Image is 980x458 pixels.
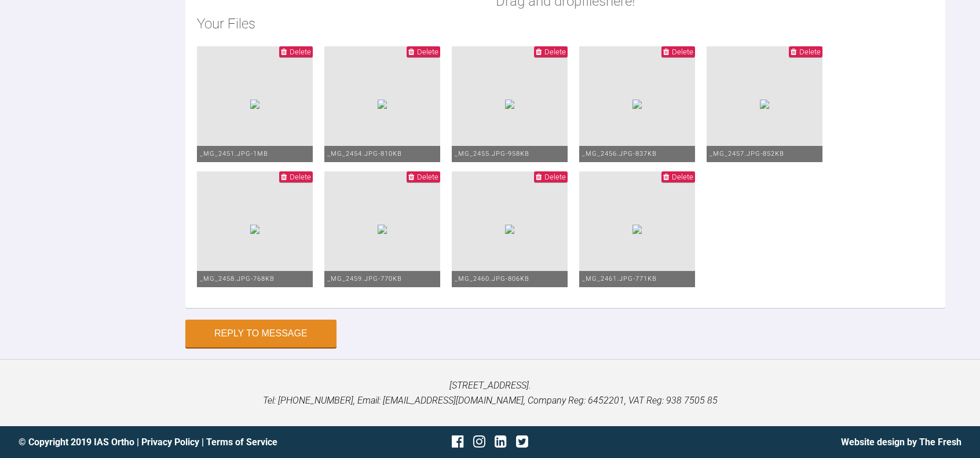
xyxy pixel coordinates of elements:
span: _MG_2459.JPG - 770KB [327,275,402,283]
img: ad744af8-4918-419f-8d25-fd79be84d9a9 [632,100,642,109]
span: _MG_2461.JPG - 771KB [582,275,657,283]
span: Delete [290,47,311,56]
a: Privacy Policy [141,437,199,448]
span: Delete [290,173,311,181]
span: Delete [672,173,693,181]
img: 944f6d37-bf78-4293-a615-0d91689195ed [250,225,259,234]
img: d2848fd3-d2c3-4f5e-9e49-78ffaf3dd28f [505,100,514,109]
img: 5a4fb961-894c-44ad-9fc8-f696d85f9041 [378,100,387,109]
span: _MG_2455.JPG - 958KB [455,150,529,157]
img: 8213a92c-4a78-4b9c-b07a-78679b5184bb [378,225,387,234]
span: Delete [544,47,566,56]
button: Reply to Message [185,320,337,347]
span: Delete [672,47,693,56]
div: © Copyright 2019 IAS Ortho | | [19,435,333,450]
span: _MG_2454.JPG - 810KB [327,150,402,157]
img: 4ee3755d-0260-4df4-b398-12a5c64612e7 [505,225,514,234]
p: [STREET_ADDRESS]. Tel: [PHONE_NUMBER], Email: [EMAIL_ADDRESS][DOMAIN_NAME], Company Reg: 6452201,... [19,378,961,408]
span: Delete [417,173,438,181]
a: Terms of Service [206,437,277,448]
span: _MG_2460.JPG - 806KB [455,275,529,283]
h2: Your Files [197,13,934,35]
span: Delete [544,173,566,181]
span: _MG_2451.JPG - 1MB [200,150,268,157]
img: c1f5bbc5-bb93-4577-90e1-a78f97cb50f0 [250,100,259,109]
span: Delete [799,47,821,56]
span: _MG_2458.JPG - 768KB [200,275,275,283]
img: 9a42aded-6c8c-44e9-b084-3c77fa5b8239 [632,225,642,234]
span: _MG_2456.JPG - 837KB [582,150,657,157]
span: _MG_2457.JPG - 852KB [710,150,784,157]
span: Delete [417,47,438,56]
img: d87c966b-968e-49af-97e4-065fad55d5c2 [760,100,769,109]
a: Website design by The Fresh [841,437,961,448]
